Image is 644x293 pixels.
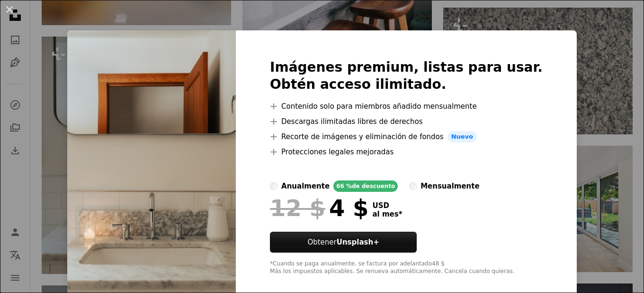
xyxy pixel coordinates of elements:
li: Contenido solo para miembros añadido mensualmente [270,101,543,112]
div: 66 % de descuento [333,180,398,192]
div: *Cuando se paga anualmente, se factura por adelantado 48 $ Más los impuestos aplicables. Se renue... [270,260,543,275]
input: mensualmente [409,182,417,190]
div: 4 $ [270,196,368,220]
span: 12 $ [270,196,325,220]
strong: Unsplash+ [337,238,379,246]
span: al mes * [372,210,402,218]
li: Descargas ilimitadas libres de derechos [270,116,543,127]
div: mensualmente [420,180,479,192]
button: ObtenerUnsplash+ [270,232,417,253]
span: USD [372,201,402,210]
div: anualmente [281,180,330,192]
li: Recorte de imágenes y eliminación de fondos [270,131,543,142]
span: Nuevo [447,131,477,142]
li: Protecciones legales mejoradas [270,146,543,158]
input: anualmente66 %de descuento [270,182,277,190]
h2: Imágenes premium, listas para usar. Obtén acceso ilimitado. [270,59,543,93]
